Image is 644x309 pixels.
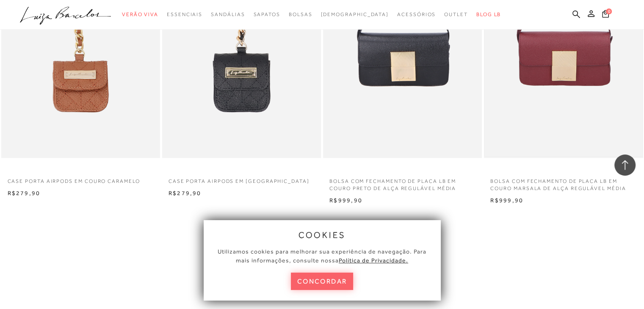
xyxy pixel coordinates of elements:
a: categoryNavScreenReaderText [397,7,436,22]
span: R$999,90 [329,197,362,204]
a: categoryNavScreenReaderText [122,7,158,22]
a: categoryNavScreenReaderText [289,7,312,22]
span: Acessórios [397,11,436,17]
a: BOLSA COM FECHAMENTO DE PLACA LB EM COURO MARSALA DE ALÇA REGULÁVEL MÉDIA [484,173,643,192]
span: R$279,90 [8,190,41,196]
span: Sandálias [211,11,245,17]
button: 0 [600,9,611,21]
span: [DEMOGRAPHIC_DATA] [321,11,389,17]
span: Sapatos [253,11,280,17]
span: Essenciais [167,11,202,17]
a: categoryNavScreenReaderText [211,7,245,22]
a: categoryNavScreenReaderText [167,7,202,22]
span: R$999,90 [490,197,523,204]
a: categoryNavScreenReaderText [253,7,280,22]
a: Política de Privacidade. [339,257,408,264]
span: R$279,90 [169,190,202,196]
span: 0 [606,8,612,14]
span: cookies [299,230,346,240]
a: categoryNavScreenReaderText [444,7,468,22]
a: BOLSA COM FECHAMENTO DE PLACA LB EM COURO PRETO DE ALÇA REGULÁVEL MÉDIA [323,173,482,192]
span: Bolsas [289,11,312,17]
a: CASE PORTA AIRPODS EM COURO CARAMELO [1,173,160,185]
span: Outlet [444,11,468,17]
a: noSubCategoriesText [321,7,389,22]
a: BLOG LB [476,7,501,22]
button: concordar [291,273,354,290]
a: CASE PORTA AIRPODS EM [GEOGRAPHIC_DATA] [162,173,321,185]
span: Utilizamos cookies para melhorar sua experiência de navegação. Para mais informações, consulte nossa [218,248,426,264]
span: Verão Viva [122,11,158,17]
span: BLOG LB [476,11,501,17]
